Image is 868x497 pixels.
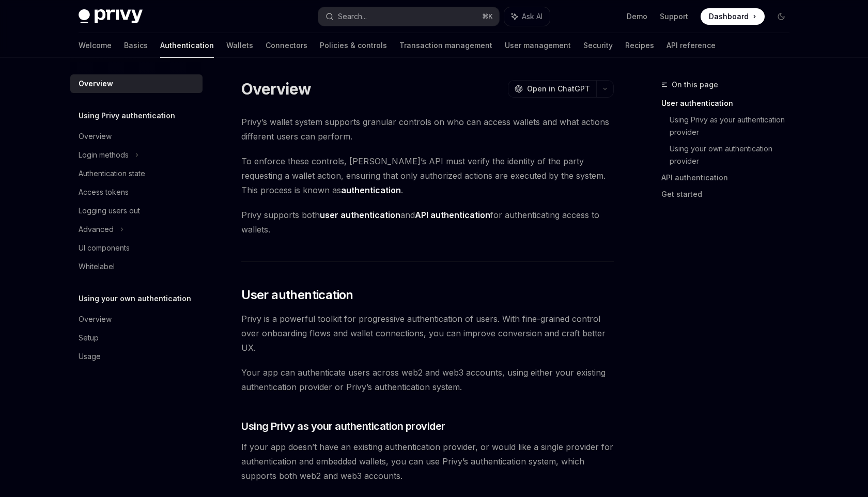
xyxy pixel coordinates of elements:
a: UI components [70,239,203,257]
a: Security [583,33,613,58]
span: Using Privy as your authentication provider [241,419,445,433]
span: Open in ChatGPT [527,84,590,94]
div: Whitelabel [79,260,115,273]
a: Usage [70,347,203,366]
div: Logging users out [79,205,140,217]
a: Connectors [266,33,307,58]
div: Overview [79,77,113,90]
div: Advanced [79,223,114,236]
a: Demo [627,11,647,22]
strong: API authentication [415,210,490,220]
span: Privy supports both and for authenticating access to wallets. [241,208,614,237]
h5: Using your own authentication [79,292,191,305]
span: Ask AI [522,11,542,22]
button: Open in ChatGPT [508,80,596,98]
button: Toggle dark mode [773,8,789,25]
a: API reference [667,33,716,58]
span: ⌘ K [482,12,493,21]
a: Setup [70,329,203,347]
a: Welcome [79,33,112,58]
a: API authentication [661,169,798,186]
a: Dashboard [701,8,765,25]
span: Dashboard [709,11,749,22]
a: Access tokens [70,183,203,201]
a: Support [660,11,688,22]
strong: user authentication [320,210,400,220]
a: Wallets [226,33,253,58]
a: Overview [70,310,203,329]
div: Overview [79,313,112,325]
span: User authentication [241,287,353,303]
a: Authentication [160,33,214,58]
span: On this page [672,79,718,91]
div: Authentication state [79,167,145,180]
div: Setup [79,332,99,344]
span: Privy is a powerful toolkit for progressive authentication of users. With fine-grained control ov... [241,312,614,355]
span: Your app can authenticate users across web2 and web3 accounts, using either your existing authent... [241,365,614,394]
a: Whitelabel [70,257,203,276]
a: Overview [70,74,203,93]
div: UI components [79,242,130,254]
div: Overview [79,130,112,143]
span: Privy’s wallet system supports granular controls on who can access wallets and what actions diffe... [241,115,614,144]
a: User authentication [661,95,798,112]
a: Recipes [625,33,654,58]
a: User management [505,33,571,58]
div: Usage [79,350,101,363]
h5: Using Privy authentication [79,110,175,122]
a: Basics [124,33,148,58]
span: To enforce these controls, [PERSON_NAME]’s API must verify the identity of the party requesting a... [241,154,614,197]
div: Access tokens [79,186,129,198]
a: Using Privy as your authentication provider [670,112,798,141]
button: Search...⌘K [318,7,499,26]
a: Using your own authentication provider [670,141,798,169]
div: Login methods [79,149,129,161]
a: Transaction management [399,33,492,58]
a: Logging users out [70,201,203,220]
strong: authentication [341,185,401,195]
button: Ask AI [504,7,550,26]
span: If your app doesn’t have an existing authentication provider, or would like a single provider for... [241,440,614,483]
a: Authentication state [70,164,203,183]
img: dark logo [79,9,143,24]
div: Search... [338,10,367,23]
a: Overview [70,127,203,146]
a: Get started [661,186,798,203]
a: Policies & controls [320,33,387,58]
h1: Overview [241,80,311,98]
